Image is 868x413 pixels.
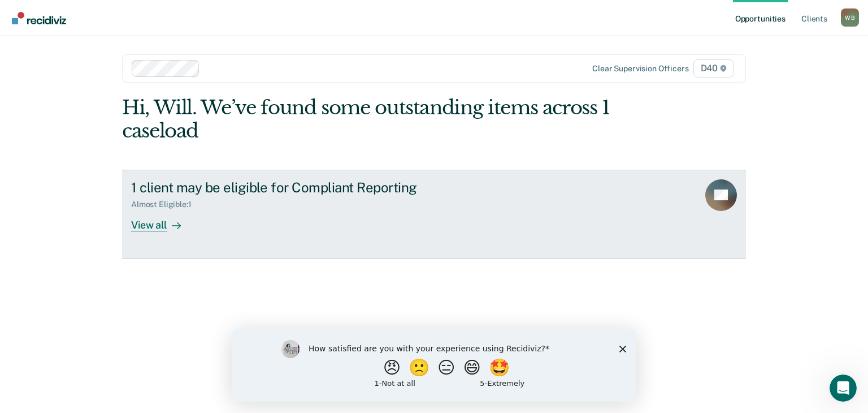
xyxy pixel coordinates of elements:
button: Profile dropdown button [841,8,859,27]
a: 1 client may be eligible for Compliant ReportingAlmost Eligible:1View all [122,170,746,259]
iframe: Intercom live chat [830,375,857,402]
img: Recidiviz [12,12,66,24]
div: W B [841,8,859,27]
div: Almost Eligible : 1 [131,200,201,209]
div: Clear supervision officers [592,64,688,74]
iframe: Survey by Kim from Recidiviz [232,329,636,402]
div: 1 client may be eligible for Compliant Reporting [131,179,528,196]
div: Hi, Will. We’ve found some outstanding items across 1 caseload [122,96,621,143]
span: D40 [693,59,734,78]
div: View all [131,209,194,231]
